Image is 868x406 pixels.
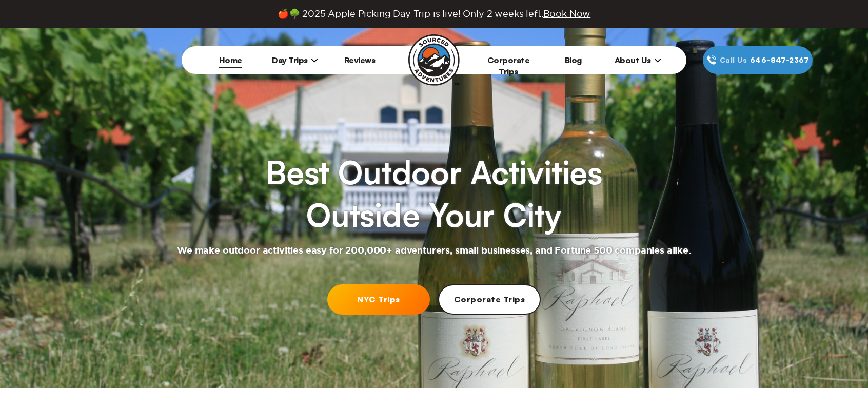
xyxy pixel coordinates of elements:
a: NYC Trips [327,284,430,315]
a: Call Us646‍-847‍-2367 [703,46,813,74]
span: Day Trips [272,55,318,65]
a: Reviews [344,55,376,65]
span: Book Now [543,9,591,18]
a: Home [219,55,242,65]
span: About Us [615,55,661,65]
a: Blog [565,55,582,65]
span: Call Us [717,54,750,66]
h1: Best Outdoor Activities Outside Your City [266,151,602,237]
span: 646‍-847‍-2367 [750,54,809,66]
h2: We make outdoor activities easy for 200,000+ adventurers, small businesses, and Fortune 500 compa... [177,245,691,257]
a: Corporate Trips [438,284,541,315]
a: Corporate Trips [487,55,530,76]
span: 🍎🌳 2025 Apple Picking Day Trip is live! Only 2 weeks left. [278,8,590,20]
img: Sourced Adventures company logo [408,34,460,86]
